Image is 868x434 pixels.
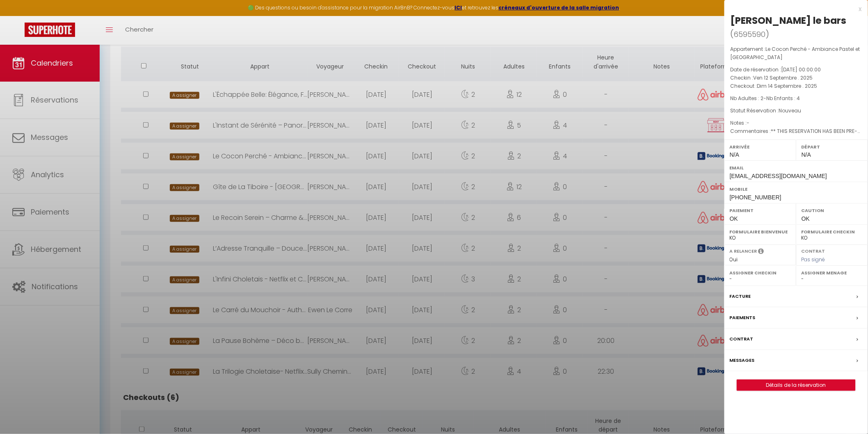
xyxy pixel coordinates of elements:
label: Paiement [730,206,791,215]
span: ( ) [731,28,770,40]
div: [PERSON_NAME] le bars [731,14,847,27]
label: Messages [730,356,755,365]
label: Facture [730,292,751,301]
span: 6595590 [734,29,766,39]
label: Assigner Checkin [730,269,791,277]
label: Formulaire Bienvenue [730,228,791,236]
label: Mobile [730,185,863,193]
i: Sélectionner OUI si vous souhaiter envoyer les séquences de messages post-checkout [758,248,764,257]
span: Ven 12 Septembre . 2025 [754,74,813,81]
span: Le Cocon Perché - Ambiance Pastel et [GEOGRAPHIC_DATA] [731,46,860,61]
label: Assigner Menage [802,269,863,277]
a: Détails de la réservation [737,380,855,391]
span: [DATE] 00:00:00 [781,66,821,73]
label: A relancer [730,248,757,255]
p: Date de réservation : [731,66,862,74]
label: Contrat [730,335,754,343]
label: Arrivée [730,143,791,151]
span: OK [730,215,738,222]
p: Commentaires : [731,127,862,135]
span: Pas signé [802,256,825,263]
p: Checkout : [731,82,862,90]
button: Détails de la réservation [737,379,856,391]
span: Nb Enfants : 4 [767,95,800,102]
span: OK [802,215,810,222]
span: Dim 14 Septembre . 2025 [757,82,818,89]
p: Statut Réservation : [731,107,862,115]
span: [EMAIL_ADDRESS][DOMAIN_NAME] [730,173,827,179]
span: N/A [730,151,739,158]
span: Nb Adultes : 2 [731,95,764,102]
span: N/A [802,151,811,158]
span: [PHONE_NUMBER] [730,194,781,201]
label: Email [730,164,863,172]
label: Formulaire Checkin [802,228,863,236]
span: Nouveau [779,107,802,114]
label: Contrat [802,248,825,253]
button: Ouvrir le widget de chat LiveChat [7,3,31,28]
p: Checkin : [731,74,862,82]
label: Paiements [730,313,756,322]
label: Caution [802,206,863,215]
label: Départ [802,143,863,151]
span: - [747,119,750,126]
p: - [731,94,862,103]
div: x [724,4,862,14]
p: Appartement : [731,45,862,62]
p: Notes : [731,119,862,127]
